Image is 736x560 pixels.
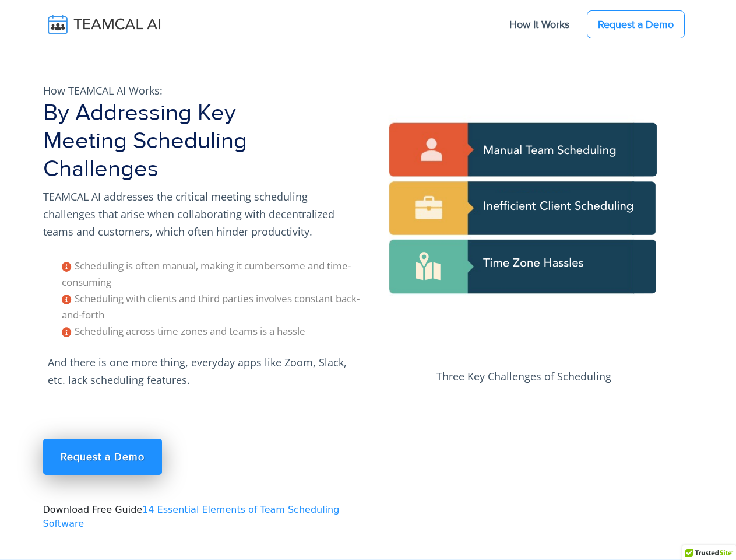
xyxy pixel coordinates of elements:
[587,10,685,38] a: Request a Demo
[375,367,672,385] p: Three Key Challenges of Scheduling
[62,258,361,290] li: Scheduling is often manual, making it cumbersome and time-consuming
[43,99,361,183] h1: By Addressing Key Meeting Scheduling Challenges
[43,439,162,475] a: Request a Demo
[375,70,672,367] img: pic
[36,70,368,559] div: Download Free Guide
[498,12,581,37] a: How It Works
[62,290,361,323] li: Scheduling with clients and third parties involves constant back-and-forth
[43,349,361,393] p: And there is one more thing, everyday apps like Zoom, Slack, etc. lack scheduling features.
[43,82,361,99] p: How TEAMCAL AI Works:
[43,504,340,529] a: 14 Essential Elements of Team Scheduling Software
[62,323,361,339] li: Scheduling across time zones and teams is a hassle
[43,188,361,240] p: TEAMCAL AI addresses the critical meeting scheduling challenges that arise when collaborating wit...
